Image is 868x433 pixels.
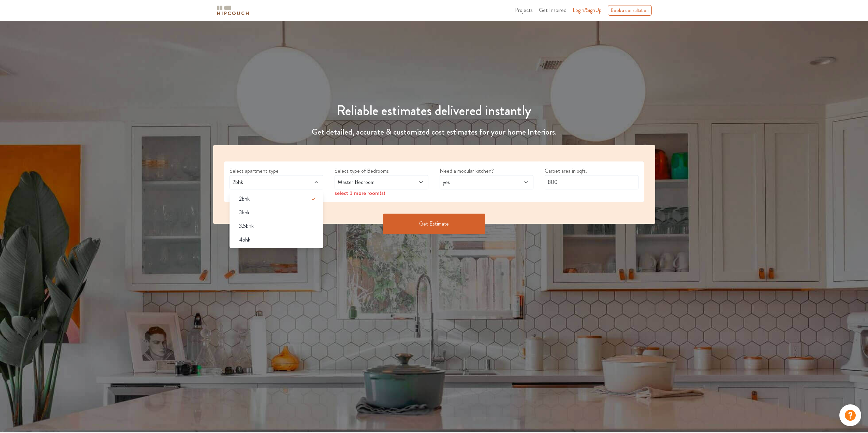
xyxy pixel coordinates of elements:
[149,127,719,137] h4: Get detailed, accurate & customized cost estimates for your home Interiors.
[216,3,250,18] span: logo-horizontal.svg
[231,178,297,186] span: 2bhk
[239,222,254,230] span: 3.5bhk
[440,167,533,175] label: Need a modular kitchen?
[545,167,638,175] label: Carpet area in sqft.
[216,4,250,16] img: logo-horizontal.svg
[539,6,567,14] span: Get Inspired
[515,6,533,14] span: Projects
[230,167,323,175] label: Select apartment type
[239,236,250,244] span: 4bhk
[149,103,719,119] h1: Reliable estimates delivered instantly
[573,6,602,14] span: Login/SignUp
[335,189,428,197] div: select 1 more room(s)
[336,178,402,186] span: Master Bedroom
[335,167,428,175] label: Select type of Bedrooms
[545,175,638,189] input: Enter area sqft
[441,178,507,186] span: yes
[239,208,250,217] span: 3bhk
[239,195,250,203] span: 2bhk
[383,214,485,234] button: Get Estimate
[608,5,652,16] div: Book a consultation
